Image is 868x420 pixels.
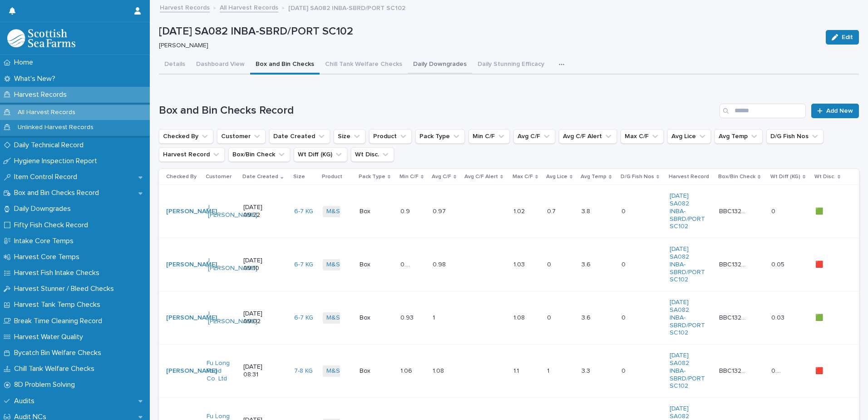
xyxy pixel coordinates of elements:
tr: [PERSON_NAME] J '[PERSON_NAME] [DATE] 09:026-7 KG M&S Select Box0.930.93 11 1.081.08 00 3.63.6 00... [159,291,859,345]
button: Max C/F [621,129,664,144]
p: BBC13243 [719,365,748,375]
button: Box and Bin Checks [250,55,320,75]
a: Add New [811,104,859,118]
p: All Harvest Records [10,109,83,116]
p: Product [322,172,342,182]
a: [PERSON_NAME] [166,261,217,269]
p: Size [293,172,305,182]
button: Daily Downgrades [408,55,472,75]
a: [DATE] SA082 INBA-SBRD/PORT SC102 [670,299,705,337]
p: Break Time Cleaning Record [10,317,109,325]
tr: [PERSON_NAME] J '[PERSON_NAME] [DATE] 09:226-7 KG M&S Select Box0.90.9 0.970.97 1.021.02 0.70.7 3... [159,185,859,238]
p: 0.7 [547,206,557,215]
p: 🟥 [815,365,825,375]
button: Wt Diff (KG) [294,147,347,162]
p: 0 [547,259,553,269]
p: 1 [547,365,551,375]
button: Date Created [269,129,330,144]
p: What's New? [10,75,63,83]
button: Dashboard View [191,55,250,75]
p: [PERSON_NAME] [159,42,815,50]
p: 8D Problem Solving [10,380,82,389]
p: Wt Diff (KG) [770,172,800,182]
button: Min C/F [469,129,510,144]
a: Fu Long Food Co. Ltd [207,360,233,382]
p: Box and Bin Checks Record [10,189,106,197]
p: Box [360,367,386,375]
a: [DATE] SA082 INBA-SBRD/PORT SC102 [670,352,705,390]
p: 0 [621,365,627,375]
a: 6-7 KG [294,314,313,322]
p: Intake Core Temps [10,237,81,245]
p: BBC13246 [719,206,748,215]
p: Avg C/F Alert [464,172,498,182]
p: 0.98 [433,259,448,269]
p: Harvest Fish Intake Checks [10,269,107,277]
p: Max C/F [513,172,533,182]
img: mMrefqRFQpe26GRNOUkG [7,29,75,47]
p: [DATE] 09:22 [243,204,270,219]
p: [DATE] 09:10 [243,257,270,272]
tr: [PERSON_NAME] J '[PERSON_NAME] [DATE] 09:106-7 KG M&S Select Box0.940.94 0.980.98 1.031.03 00 3.6... [159,238,859,291]
p: Hygiene Inspection Report [10,157,104,165]
button: Daily Stunning Efficacy [472,55,550,75]
p: [DATE] 09:02 [243,310,270,325]
p: [DATE] 08:31 [243,363,270,379]
p: 🟥 [815,259,825,269]
a: Harvest Records [160,2,210,12]
p: Harvest Records [10,90,74,99]
button: D/G Fish Nos [766,129,824,144]
button: Customer [217,129,266,144]
p: Pack Type [359,172,385,182]
p: Daily Technical Record [10,141,91,150]
button: Avg C/F [513,129,555,144]
p: 3.3 [582,365,592,375]
p: Audits [10,397,42,405]
button: Edit [826,30,859,45]
p: 0.94 [400,259,415,269]
p: Wt Disc. [814,172,835,182]
p: Avg C/F [432,172,451,182]
a: J '[PERSON_NAME] [207,204,257,219]
p: BBC13244 [719,312,748,322]
p: 1.02 [513,206,527,215]
p: Fifty Fish Check Record [10,221,95,230]
button: Avg C/F Alert [559,129,617,144]
a: 6-7 KG [294,208,313,215]
p: 1.03 [513,259,527,269]
a: [PERSON_NAME] [166,314,217,322]
p: Box/Bin Check [718,172,755,182]
tr: [PERSON_NAME] Fu Long Food Co. Ltd [DATE] 08:317-8 KG M&S Select Box1.061.06 1.081.08 1.11.1 11 3... [159,345,859,398]
p: 0 [621,312,627,322]
p: Box [360,261,386,269]
button: Box/Bin Check [228,147,290,162]
p: 1.1 [513,365,521,375]
button: Wt Disc. [351,147,394,162]
p: 3.8 [582,206,592,215]
p: Checked By [166,172,197,182]
p: 3.6 [582,259,592,269]
input: Search [720,104,806,118]
p: Harvest Core Temps [10,253,87,261]
p: Date Created [242,172,278,182]
p: BBC13245 [719,259,748,269]
p: 0.93 [400,312,415,322]
a: M&S Select [326,314,360,322]
p: Daily Downgrades [10,205,78,213]
p: 0.97 [433,206,448,215]
p: Bycatch Bin Welfare Checks [10,349,108,357]
p: Box [360,314,386,322]
p: Box [360,208,386,215]
a: J '[PERSON_NAME] [207,310,257,325]
a: 6-7 KG [294,261,313,269]
a: J '[PERSON_NAME] [207,257,257,272]
span: Edit [842,34,853,40]
p: 1.08 [433,365,446,375]
button: Checked By [159,129,213,144]
p: Home [10,58,40,67]
p: [DATE] SA082 INBA-SBRD/PORT SC102 [288,2,405,12]
a: M&S Select [326,261,360,269]
p: 0 [547,312,553,322]
a: M&S Select [326,208,360,215]
p: 0 [771,206,777,215]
